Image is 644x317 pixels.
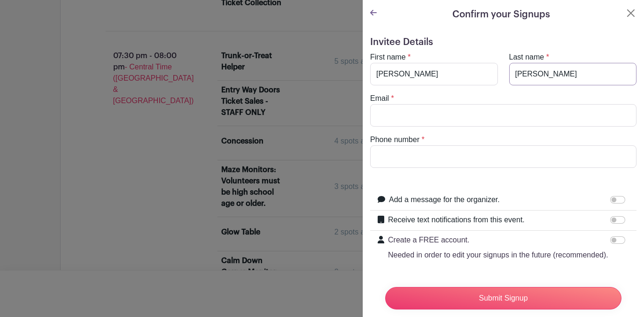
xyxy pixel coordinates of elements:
label: Last name [509,52,544,63]
h5: Invitee Details [370,37,636,48]
input: Submit Signup [385,287,621,309]
label: Phone number [370,134,419,145]
p: Needed in order to edit your signups in the future (recommended). [388,249,608,261]
h5: Confirm your Signups [452,8,550,22]
label: Receive text notifications from this event. [388,214,525,226]
button: Close [625,8,636,19]
label: Email [370,93,389,104]
label: First name [370,52,406,63]
label: Add a message for the organizer. [389,194,500,205]
p: Create a FREE account. [388,234,608,246]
